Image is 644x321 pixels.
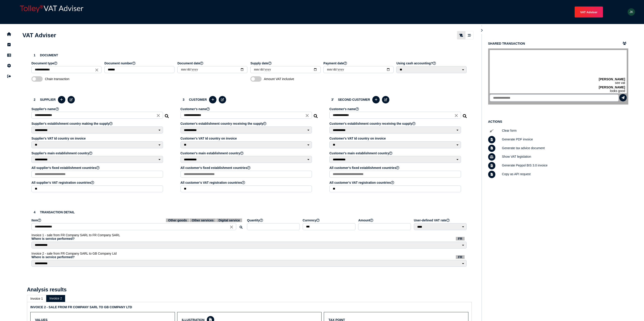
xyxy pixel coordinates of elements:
[501,144,628,153] div: Generate tax advice document
[165,113,169,116] i: Search for a dummy seller
[31,52,38,58] div: 1
[457,31,465,39] mat-button-toggle: Classic scrolling page view
[31,122,164,125] label: Supplier's establishment country making the supply
[31,61,102,76] app-field: Select a document type
[414,218,467,222] label: User-defined VAT rate
[31,218,245,222] label: Item
[166,218,189,222] span: Other goods
[31,151,164,155] label: Supplier's main establishment country
[456,237,465,240] span: FR
[501,170,628,179] div: Copy as API request
[27,205,472,274] section: Define the item, and answer additional questions
[465,31,473,39] mat-button-toggle: Stepper view
[31,237,467,240] label: Where is service performed?
[181,166,313,170] label: All customer's fixed establishment countries
[615,81,625,85] span: see vat
[219,96,226,103] button: Edit selected customer in the database
[250,61,321,65] label: Supply date
[209,96,216,103] button: Add a new customer to the database
[382,96,389,103] button: Edit selected thirdpary in the database
[177,61,248,65] label: Document date
[4,40,14,49] button: Tasks
[329,107,462,111] label: Customer's name
[216,218,242,222] span: Digital service
[488,171,496,178] button: Copy data as API request body to clipboard
[575,7,603,17] button: Shows a dropdown of VAT Advisor options
[454,113,459,118] i: Close
[31,95,169,104] h3: Supplier
[488,120,629,123] h1: Actions
[31,233,120,237] span: Invoice 1 - sale from FR Company SARL to FR Company SARL
[329,95,467,104] h3: second customer
[181,122,313,125] label: Customer's establishment country receiving the supply
[190,218,216,222] span: Other services
[329,166,462,170] label: All customer's fixed establishment countries
[31,252,117,255] span: Invoice 2 - sale from FR Company SARL to GB Company Ltd
[314,113,318,116] i: Search for a dummy customer
[628,8,635,16] div: Profile settings
[456,255,465,259] span: FR
[4,50,14,60] button: Data manager
[501,153,628,161] div: Show VAT legislation
[68,96,75,103] button: Edit selected supplier in the database
[4,72,14,81] button: Sign out
[31,137,164,140] label: Supplier's VAT Id country on invoice
[229,225,234,229] i: Close
[4,61,14,70] button: Manage settings
[31,209,38,215] div: 4
[478,27,485,34] button: Hide
[31,52,467,58] h3: Document
[181,151,313,155] label: Customer's main establishment country
[488,42,525,45] h1: Shared transaction
[488,145,496,152] button: Generate tax advice document
[329,151,462,155] label: Customer's main establishment country
[27,295,46,302] li: Invoice 1
[31,209,467,215] h3: Transaction detail
[372,96,380,103] button: Add a new thirdpary to the database
[58,96,65,103] button: Add a new supplier to the database
[303,218,356,222] label: Currency
[181,95,318,104] h3: Customer
[610,89,625,93] span: looks good
[237,224,245,231] button: Search for an item by HS code or use natural language description
[488,153,496,161] button: Show VAT legislation
[264,77,311,81] span: Amount VAT inclusive
[104,61,175,65] label: Document number
[45,77,92,81] span: Chain transaction
[358,218,412,222] label: Amount
[463,113,467,116] i: Search a customer in the database
[247,218,300,222] label: Quantity
[181,96,187,103] div: 3
[488,48,629,105] app-chat-window: Shared transaction chat
[31,255,467,259] label: Where is service performed?
[31,61,102,65] label: Document type
[488,136,496,143] button: Generate pdf
[323,61,394,65] label: Payment date
[22,32,56,39] h1: VAT Adviser
[31,96,38,103] div: 2
[31,107,164,111] label: Supplier's name
[396,61,467,65] label: Using cash accounting?
[18,3,139,21] div: app logo
[329,137,462,140] label: Customer's VAT Id country on invoice
[141,7,603,17] menu: navigate products
[621,40,628,47] button: Toggle chat
[31,166,164,170] label: All supplier's fixed establishment countries
[181,107,313,111] label: Customer's name
[46,295,65,302] li: Invoice 2
[599,85,625,89] label: [PERSON_NAME]
[4,29,14,39] button: Home
[501,161,628,170] div: Generate Peppol BIS 3.0 invoice
[501,135,628,144] div: Generate PDF invoice
[27,287,66,293] h2: Analysis results
[181,137,313,140] label: Customer's VAT Id country on invoice
[94,67,99,72] i: Close
[599,77,625,81] label: [PERSON_NAME]
[305,113,310,118] i: Close
[30,305,248,309] h3: Invoice 2 - sale from FR Company SARL to GB Company Ltd
[156,113,161,118] i: Close
[27,91,174,200] section: Define the seller
[181,181,313,184] label: All customer's VAT registration countries
[329,96,336,103] div: 3'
